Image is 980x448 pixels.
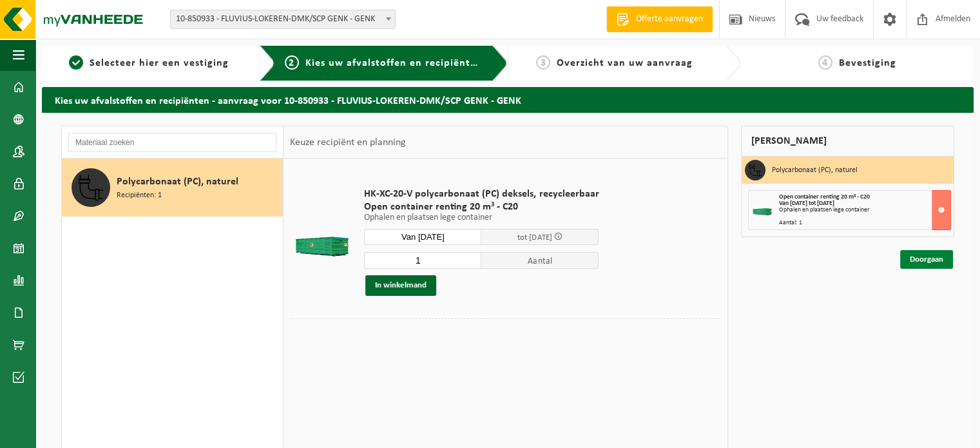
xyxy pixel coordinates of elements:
span: Kies uw afvalstoffen en recipiënten [305,58,483,68]
span: Bevestiging [839,58,896,68]
input: Materiaal zoeken [68,133,276,152]
a: Doorgaan [900,250,953,269]
button: In winkelmand [365,275,436,296]
span: tot [DATE] [517,233,552,242]
span: Recipiënten: 1 [117,190,162,202]
span: 10-850933 - FLUVIUS-LOKEREN-DMK/SCP GENK - GENK [170,10,396,29]
h3: Polycarbonaat (PC), naturel [772,160,858,180]
div: Ophalen en plaatsen lege container [779,207,951,213]
h2: Kies uw afvalstoffen en recipiënten - aanvraag voor 10-850933 - FLUVIUS-LOKEREN-DMK/SCP GENK - GENK [42,87,974,112]
span: Polycarbonaat (PC), naturel [117,174,238,190]
span: 10-850933 - FLUVIUS-LOKEREN-DMK/SCP GENK - GENK [171,10,395,28]
a: 1Selecteer hier een vestiging [48,55,249,71]
span: HK-XC-20-V polycarbonaat (PC) deksels, recycleerbaar [364,188,599,200]
span: Open container renting 20 m³ - C20 [364,200,599,213]
span: Overzicht van uw aanvraag [557,58,693,68]
span: Open container renting 20 m³ - C20 [779,193,870,200]
a: Offerte aanvragen [606,6,713,32]
div: [PERSON_NAME] [741,126,955,157]
div: Aantal: 1 [779,220,951,226]
span: 3 [536,55,550,70]
div: Keuze recipiënt en planning [283,126,412,159]
span: 2 [285,55,299,70]
strong: Van [DATE] tot [DATE] [779,200,834,207]
span: Aantal [481,252,599,269]
span: Selecteer hier een vestiging [90,58,229,68]
span: 1 [69,55,83,70]
button: Polycarbonaat (PC), naturel Recipiënten: 1 [62,159,283,217]
p: Ophalen en plaatsen lege container [364,213,599,222]
span: 4 [818,55,832,70]
span: Offerte aanvragen [633,13,706,26]
input: Selecteer datum [364,229,481,245]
